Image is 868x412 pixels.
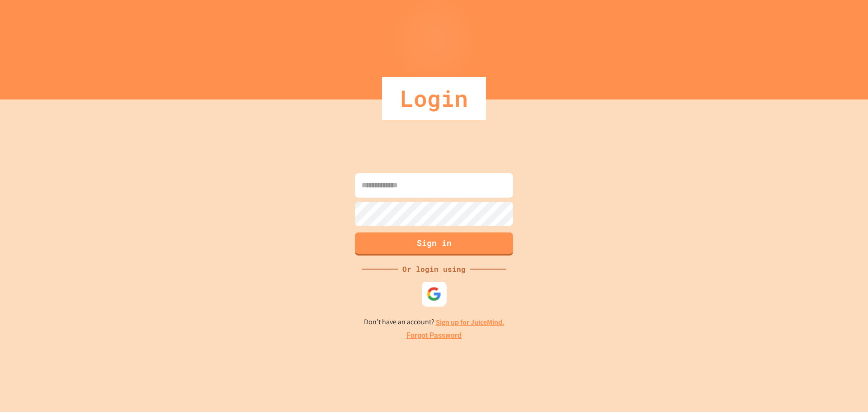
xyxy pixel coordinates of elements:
[416,14,452,59] img: Logo.svg
[406,330,462,341] a: Forgot Password
[398,264,470,275] div: Or login using
[427,286,442,301] img: google-icon.svg
[382,77,486,120] div: Login
[355,232,513,256] button: Sign in
[364,317,505,328] p: Don't have an account?
[436,317,505,327] a: Sign up for JuiceMind.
